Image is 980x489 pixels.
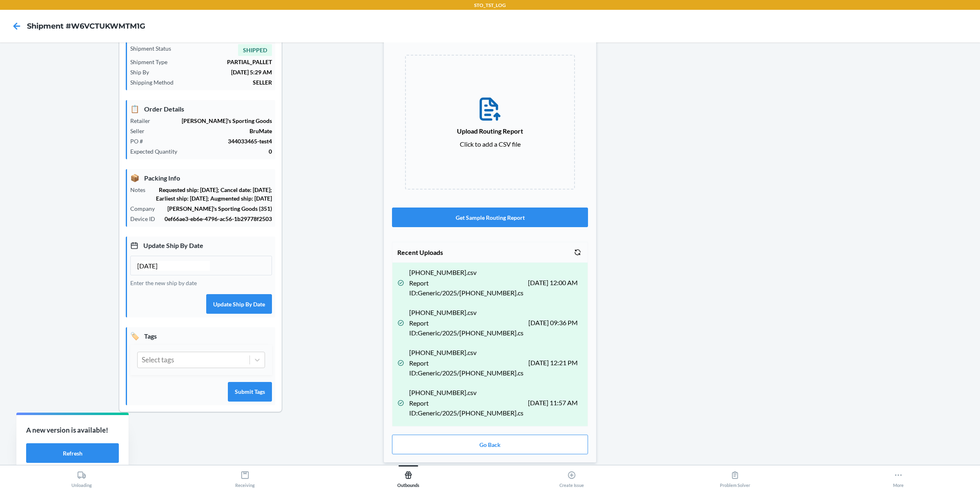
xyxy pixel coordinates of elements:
button: Create Issue [490,465,653,488]
p: Click to add a CSV file [460,139,521,149]
p: Shipping Method [130,78,180,87]
p: 344033465-test4 [149,137,272,145]
p: BruMate [151,127,272,135]
p: [DATE] 11:57 AM [528,398,578,408]
p: [DATE] 12:00 AM [528,278,578,288]
p: Report ID : Generic/2025/[PHONE_NUMBER].csv [409,358,523,378]
button: Receiving [163,465,327,488]
p: Seller [130,127,151,135]
p: Report ID : Generic/2025/[PHONE_NUMBER].csv [409,318,523,338]
p: Enter the new ship by date [130,279,272,287]
div: Create Issue [559,467,584,488]
p: Company [130,204,161,213]
p: Expected Quantity [130,147,184,156]
button: Submit Tags [228,382,272,402]
h4: Shipment #W6VCTUKWMTM1G [27,21,145,31]
div: Select tags [142,355,174,365]
p: [PHONE_NUMBER].csv [409,308,523,317]
p: [PHONE_NUMBER].csv [409,268,523,277]
p: [PHONE_NUMBER].csv [409,388,523,397]
p: Notes [130,185,152,194]
p: Report ID : Generic/2025/[PHONE_NUMBER].csv [409,398,523,418]
p: Retailer [130,116,157,125]
button: Refresh [26,443,119,463]
span: 📦 [130,172,139,183]
p: Packing Info [130,172,272,183]
p: Ship By [130,68,156,76]
span: 🏷️ [130,330,139,342]
p: Recent Uploads [397,248,443,257]
p: SELLER [180,78,272,87]
p: [PERSON_NAME]'s Sporting Goods (351) [161,204,272,213]
p: Requested ship: [DATE]; Cancel date: [DATE]; Earliest ship: [DATE]; Augmented ship: [DATE] [152,185,272,203]
p: Shipment Type [130,58,174,66]
button: Go Back [392,435,588,454]
span: 📋 [130,103,139,114]
p: Report ID : Generic/2025/[PHONE_NUMBER].csv [409,278,523,298]
span: SHIPPED [238,44,272,56]
p: Order Details [130,103,272,114]
div: Unloading [71,467,92,488]
p: [DATE] 09:36 PM [528,318,578,328]
button: Get Sample Routing Report [392,208,588,227]
p: Update Ship By Date [130,240,272,251]
div: Outbounds [397,467,419,488]
p: [PHONE_NUMBER].csv [409,348,523,357]
p: Shipment Status [130,44,178,53]
button: Outbounds [327,465,490,488]
p: [DATE] 5:29 AM [156,68,272,76]
p: Device ID [130,214,162,223]
p: STO_TST_LOG [474,2,506,9]
div: Problem Solver [720,467,750,488]
p: [DATE] 12:21 PM [528,358,578,368]
button: Refresh list [572,247,583,257]
p: Tags [130,330,272,342]
p: [PERSON_NAME]'s Sporting Goods [157,116,272,125]
input: MM/DD/YYYY [137,261,210,271]
p: Upload Routing Report [457,126,523,136]
p: PARTIAL_PALLET [174,58,272,66]
button: More [817,465,980,488]
p: 0 [184,147,272,156]
p: PO # [130,137,149,145]
p: A new version is available! [26,425,119,435]
button: Update Ship By Date [206,294,272,314]
p: 0ef66ae3-eb6e-4796-ac56-1b29778f2503 [162,214,272,223]
div: Receiving [235,467,255,488]
div: More [893,467,904,488]
button: Problem Solver [653,465,817,488]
